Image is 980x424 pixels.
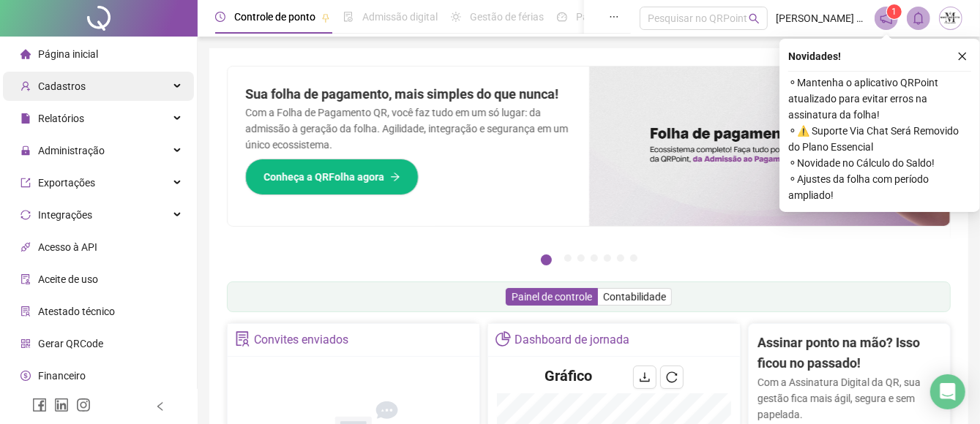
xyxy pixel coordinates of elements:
button: Conheça a QRFolha agora [245,159,419,195]
span: qrcode [20,338,31,349]
p: Com a Assinatura Digital da QR, sua gestão fica mais ágil, segura e sem papelada. [758,374,941,423]
span: sun [451,12,461,22]
span: Relatórios [38,113,84,124]
span: export [20,178,31,188]
span: reload [666,371,678,383]
span: ⚬ Mantenha o aplicativo QRPoint atualizado para evitar erros na assinatura da folha! [788,75,971,123]
span: Controle de ponto [234,11,315,23]
div: Open Intercom Messenger [930,374,965,409]
span: Admissão digital [362,11,438,23]
button: 4 [591,254,598,262]
img: 67331 [940,7,962,29]
span: 1 [892,7,897,17]
span: audit [20,274,31,284]
span: instagram [76,398,91,412]
span: dashboard [557,12,567,22]
span: Conheça a QRFolha agora [263,169,384,185]
span: Exportações [38,177,95,189]
button: 1 [541,254,552,265]
span: Gestão de férias [470,11,544,23]
span: dollar [20,371,31,381]
span: Novidades ! [788,48,841,64]
img: banner%2F8d14a306-6205-4263-8e5b-06e9a85ad873.png [589,67,951,226]
span: Atestado técnico [38,306,115,317]
span: download [639,371,651,383]
span: solution [235,331,250,347]
span: arrow-right [390,172,400,182]
div: Dashboard de jornada [515,328,629,352]
span: search [749,13,760,24]
button: 5 [604,254,611,262]
span: home [20,49,31,59]
span: Financeiro [38,370,86,382]
span: api [20,242,31,252]
span: close [957,51,968,61]
span: solution [20,306,31,317]
button: 7 [630,254,637,262]
h2: Assinar ponto na mão? Isso ficou no passado! [758,333,941,374]
span: facebook [32,398,47,412]
span: file-done [343,12,354,22]
span: notification [880,12,893,25]
span: Administração [38,145,105,156]
span: [PERSON_NAME] - TRANSMARTINS [777,10,866,26]
span: Painel do DP [576,11,633,23]
span: ⚬ Ajustes da folha com período ampliado! [788,171,971,203]
span: Painel de controle [512,291,592,303]
span: pie-chart [495,331,511,347]
span: Cadastros [38,80,86,92]
span: lock [20,145,31,156]
sup: 1 [887,4,902,19]
span: Página inicial [38,48,98,60]
span: Aceite de uso [38,273,98,285]
span: left [155,401,165,412]
span: bell [912,12,925,25]
span: ellipsis [609,12,619,22]
span: ⚬ Novidade no Cálculo do Saldo! [788,155,971,171]
span: sync [20,210,31,220]
p: Com a Folha de Pagamento QR, você faz tudo em um só lugar: da admissão à geração da folha. Agilid... [245,105,572,153]
span: file [20,113,31,124]
span: user-add [20,81,31,91]
button: 6 [617,254,624,262]
span: linkedin [54,398,69,412]
span: pushpin [321,13,330,22]
span: Acesso à API [38,241,97,253]
span: clock-circle [215,12,225,22]
h2: Sua folha de pagamento, mais simples do que nunca! [245,84,572,105]
button: 2 [564,254,572,262]
span: Gerar QRCode [38,338,103,349]
span: Contabilidade [603,291,666,303]
div: Convites enviados [254,328,348,352]
span: ⚬ ⚠️ Suporte Via Chat Será Removido do Plano Essencial [788,123,971,155]
h4: Gráfico [545,366,593,386]
span: Integrações [38,209,92,221]
button: 3 [577,254,585,262]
